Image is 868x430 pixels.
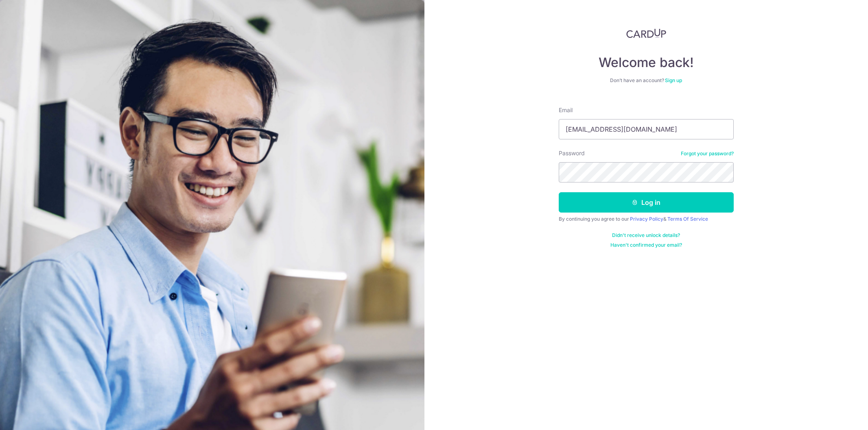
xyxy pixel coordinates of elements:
[610,242,682,248] a: Haven't confirmed your email?
[559,192,734,213] button: Log in
[559,149,585,157] label: Password
[559,119,734,139] input: Enter your Email
[559,216,734,222] div: By continuing you agree to our &
[559,77,734,84] div: Don’t have an account?
[630,216,663,222] a: Privacy Policy
[559,54,734,71] h4: Welcome back!
[626,28,666,38] img: CardUp Logo
[667,216,708,222] a: Terms Of Service
[559,106,573,114] label: Email
[665,77,682,83] a: Sign up
[612,232,680,239] a: Didn't receive unlock details?
[681,150,734,157] a: Forgot your password?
